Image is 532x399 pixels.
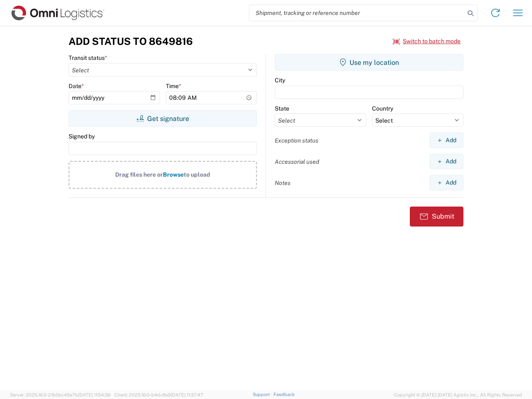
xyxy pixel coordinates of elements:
[115,171,163,178] span: Drag files here or
[69,110,257,127] button: Get signature
[372,105,393,112] label: Country
[430,133,463,148] button: Add
[163,171,184,178] span: Browse
[275,105,289,112] label: State
[253,392,273,397] a: Support
[410,207,463,227] button: Submit
[394,391,522,399] span: Copyright © [DATE]-[DATE] Agistix Inc., All Rights Reserved
[69,54,107,62] label: Transit status
[275,179,291,187] label: Notes
[275,76,285,84] label: City
[114,392,203,397] span: Client: 2025.16.0-b4dc8a9
[184,171,210,178] span: to upload
[249,5,465,21] input: Shipment, tracking or reference number
[78,392,111,397] span: [DATE] 11:54:36
[275,54,463,71] button: Use my location
[166,82,181,90] label: Time
[69,133,95,140] label: Signed by
[275,158,319,165] label: Accessorial used
[430,154,463,169] button: Add
[69,82,84,90] label: Date
[69,35,193,47] h3: Add Status to 8649816
[10,392,111,397] span: Server: 2025.16.0-21b0bc45e7b
[171,392,203,397] span: [DATE] 11:37:47
[393,34,461,48] button: Switch to batch mode
[273,392,295,397] a: Feedback
[430,175,463,190] button: Add
[275,137,318,144] label: Exception status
